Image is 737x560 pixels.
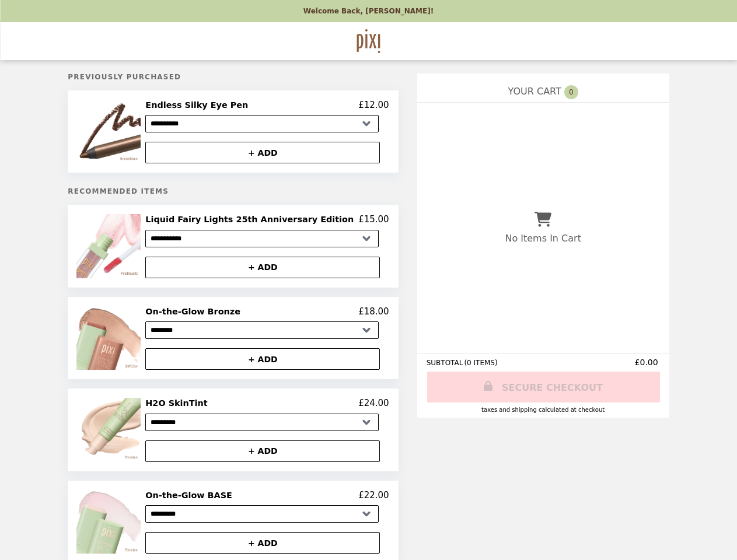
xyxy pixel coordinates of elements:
span: 0 [564,85,578,99]
h2: On-the-Glow BASE [145,490,237,501]
select: Select a product variant [145,414,379,431]
select: Select a product variant [145,321,379,339]
p: Welcome Back, [PERSON_NAME]! [303,7,434,15]
img: On-the-Glow Bronze [76,306,143,370]
span: £0.00 [635,358,660,367]
h2: On-the-Glow Bronze [145,306,245,317]
select: Select a product variant [145,505,379,523]
button: + ADD [145,142,380,163]
span: SUBTOTAL [427,359,464,367]
img: Endless Silky Eye Pen [76,100,143,163]
select: Select a product variant [145,230,379,247]
img: H2O SkinTint [76,398,143,461]
h2: H2O SkinTint [145,398,212,408]
p: No Items In Cart [505,233,581,244]
select: Select a product variant [145,115,379,132]
button: + ADD [145,440,380,462]
button: + ADD [145,348,380,370]
img: On-the-Glow BASE [76,490,143,554]
h5: Previously Purchased [68,73,398,81]
h5: Recommended Items [68,187,398,195]
span: YOUR CART [508,86,561,97]
img: Liquid Fairy Lights 25th Anniversary Edition [76,214,143,278]
p: £22.00 [358,490,389,501]
p: £12.00 [358,100,389,110]
span: ( 0 ITEMS ) [464,359,497,367]
button: + ADD [145,257,380,278]
p: £18.00 [358,306,389,317]
h2: Liquid Fairy Lights 25th Anniversary Edition [145,214,358,225]
img: Brand Logo [357,29,380,53]
p: £24.00 [358,398,389,408]
h2: Endless Silky Eye Pen [145,100,253,110]
button: + ADD [145,532,380,554]
p: £15.00 [358,214,389,225]
div: Taxes and Shipping calculated at checkout [427,407,660,413]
